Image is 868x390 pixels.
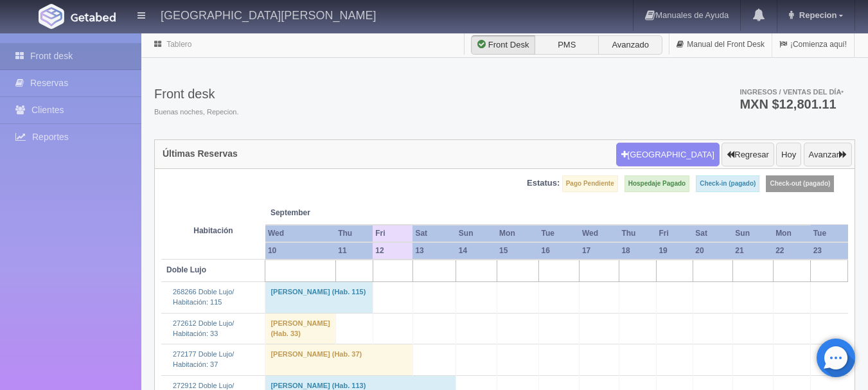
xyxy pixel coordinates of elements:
label: Check-out (pagado) [766,175,834,192]
th: Sat [412,225,456,242]
th: 21 [732,242,773,260]
th: 15 [497,242,538,260]
a: Manual del Front Desk [669,32,772,57]
label: Front Desk [471,35,535,55]
td: [PERSON_NAME] (Hab. 115) [265,282,373,313]
label: Estatus: [527,177,560,190]
h3: MXN $12,801.11 [740,98,844,111]
span: Repecion [796,10,837,20]
h3: Front desk [154,87,238,101]
label: PMS [535,35,599,55]
th: Wed [580,225,619,242]
th: 13 [412,242,456,260]
b: Doble Lujo [166,265,206,274]
th: 20 [693,242,732,260]
a: 268266 Doble Lujo/Habitación: 115 [173,288,234,306]
th: Tue [539,225,580,242]
span: Buenas noches, Repecion. [154,107,238,118]
th: Sun [732,225,773,242]
td: [PERSON_NAME] (Hab. 33) [265,313,335,344]
strong: Habitación [193,226,233,235]
th: Sat [693,225,732,242]
button: Hoy [776,143,801,167]
span: September [270,208,368,218]
h4: [GEOGRAPHIC_DATA][PERSON_NAME] [161,6,376,22]
button: [GEOGRAPHIC_DATA] [616,143,720,167]
a: 272177 Doble Lujo/Habitación: 37 [173,350,234,368]
th: 11 [335,242,373,260]
th: Fri [373,225,412,242]
h4: Últimas Reservas [163,149,238,159]
label: Pago Pendiente [562,175,618,192]
a: 272612 Doble Lujo/Habitación: 33 [173,319,234,337]
img: Getabed [71,12,116,22]
label: Avanzado [598,35,662,55]
th: 16 [539,242,580,260]
th: 17 [580,242,619,260]
img: Getabed [39,4,64,29]
button: Avanzar [804,143,852,167]
th: 14 [456,242,497,260]
th: Sun [456,225,497,242]
th: Tue [811,225,848,242]
th: 12 [373,242,412,260]
label: Hospedaje Pagado [624,175,689,192]
th: 18 [619,242,656,260]
th: 23 [811,242,848,260]
th: 10 [265,242,335,260]
th: Wed [265,225,335,242]
th: 19 [656,242,693,260]
th: Fri [656,225,693,242]
th: Thu [619,225,656,242]
a: ¡Comienza aquí! [772,32,854,57]
th: Mon [497,225,538,242]
span: Ingresos / Ventas del día [740,88,844,96]
th: 22 [773,242,811,260]
button: Regresar [722,143,774,167]
td: [PERSON_NAME] (Hab. 37) [265,344,412,375]
label: Check-in (pagado) [696,175,759,192]
a: Tablero [166,40,191,49]
th: Mon [773,225,811,242]
th: Thu [335,225,373,242]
